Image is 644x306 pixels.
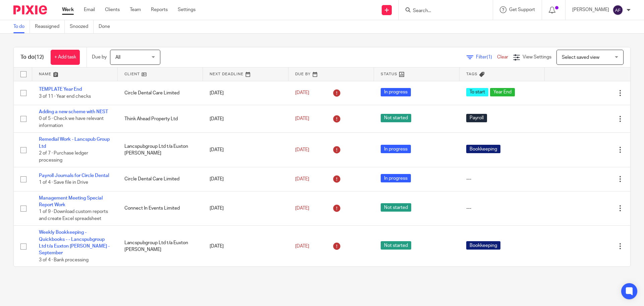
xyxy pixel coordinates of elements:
input: Search [412,8,473,14]
span: Filter [476,55,497,59]
a: Clients [105,6,120,13]
td: Lancspubgroup Ltd t/a Euxton [PERSON_NAME] [118,133,203,167]
a: Payroll Journals for Circle Dental [39,173,109,178]
span: View Settings [523,55,551,59]
td: [DATE] [203,81,288,105]
a: Adding a new scheme with NEST [39,110,108,114]
td: [DATE] [203,133,288,167]
a: Weekly Bookkeeping - Quickbooks - - Lancspubgroup Ltd t/a Euxton [PERSON_NAME] - September [39,230,110,255]
a: Remedial Work - Lancspub Group Ltd [39,137,110,148]
span: (1) [487,55,492,59]
span: 1 of 4 · Save file in Drive [39,180,88,185]
span: In progress [381,145,411,153]
a: Work [62,6,74,13]
span: Bookkeeping [466,241,500,250]
td: Think Ahead Property Ltd [118,105,203,132]
a: Settings [178,6,196,13]
td: Circle Dental Care Limited [118,81,203,105]
td: Lancspubgroup Ltd t/a Euxton [PERSON_NAME] [118,226,203,267]
span: In progress [381,174,411,182]
span: Payroll [466,114,487,122]
p: [PERSON_NAME] [572,6,609,13]
span: [DATE] [295,147,309,152]
p: Due by [92,54,107,60]
span: Bookkeeping [466,145,500,153]
span: 1 of 9 · Download custom reports and create Excel spreadsheet [39,209,108,221]
span: Select saved view [562,55,599,60]
td: [DATE] [203,191,288,226]
img: Pixie [13,5,47,14]
span: Not started [381,114,411,122]
div: --- [466,205,538,212]
span: 3 of 4 · Bank processing [39,258,89,262]
span: 0 of 5 · Check we have relevant information [39,117,104,128]
span: Get Support [509,7,535,12]
span: [DATE] [295,177,309,181]
a: Management Meeting Special Report Work [39,196,103,207]
a: Clear [497,55,508,59]
h1: To do [20,54,44,61]
td: Circle Dental Care Limited [118,167,203,191]
a: Snoozed [70,20,94,33]
span: 2 of 7 · Purchase ledger processing [39,151,88,163]
span: 3 of 11 · Year end checks [39,94,91,99]
span: Not started [381,203,411,212]
a: TEMPLATE Year End [39,87,82,92]
div: --- [466,176,538,182]
span: [DATE] [295,206,309,211]
a: Done [99,20,115,33]
td: [DATE] [203,105,288,132]
span: In progress [381,88,411,96]
span: [DATE] [295,91,309,95]
img: svg%3E [612,5,623,15]
a: To do [13,20,30,33]
a: + Add task [51,50,80,65]
span: [DATE] [295,116,309,121]
a: Email [84,6,95,13]
td: [DATE] [203,226,288,267]
span: (12) [35,54,44,60]
span: [DATE] [295,244,309,249]
span: To start [466,88,488,96]
span: All [115,55,120,60]
a: Team [130,6,141,13]
span: Year End [490,88,515,96]
td: [DATE] [203,167,288,191]
a: Reports [151,6,168,13]
td: Connect In Events Limited [118,191,203,226]
span: Tags [466,72,478,76]
a: Reassigned [35,20,65,33]
span: Not started [381,241,411,250]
